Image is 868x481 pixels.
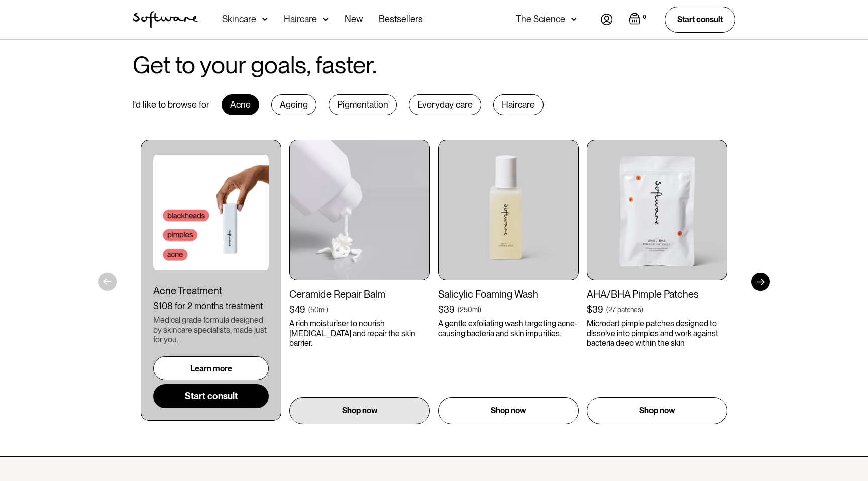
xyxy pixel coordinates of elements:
div: Pigmentation [329,94,397,115]
p: Shop now [639,405,675,417]
div: Salicylic Foaming Wash [438,288,579,300]
div: ) [641,305,643,315]
div: $39 [587,304,603,315]
img: arrow down [323,14,329,24]
div: The Science [516,14,565,24]
a: Salicylic Foaming Wash$39(250ml)A gentle exfoliating wash targeting acne-causing bacteria and ski... [438,140,579,424]
a: Start consult [153,384,269,408]
div: Acne Treatment [153,285,269,297]
div: Haircare [284,14,317,24]
div: $49 [289,304,305,315]
div: 50ml [310,305,326,315]
a: Start consult [665,7,735,32]
p: Shop now [491,405,526,417]
div: ( [458,305,460,315]
div: 27 patches [608,305,641,315]
div: Ceramide Repair Balm [289,288,430,300]
div: Everyday care [409,94,481,115]
a: Open empty cart [629,13,648,27]
div: Skincare [222,14,256,24]
div: ( [308,305,310,315]
div: 250ml [460,305,479,315]
div: $108 for 2 months treatment [153,301,269,312]
div: Medical grade formula designed by skincare specialists, made just for you. [153,315,269,344]
div: Acne [222,94,259,115]
a: Learn more [153,356,269,380]
img: arrow down [571,14,577,24]
img: Software Logo [133,11,198,28]
div: ( [606,305,608,315]
div: 0 [641,13,648,22]
p: Microdart pimple patches designed to dissolve into pimples and work against bacteria deep within ... [587,319,727,348]
div: Learn more [190,364,232,373]
div: Ageing [271,94,316,115]
h2: Get to your goals, faster. [133,52,377,78]
p: A gentle exfoliating wash targeting acne-causing bacteria and skin impurities. [438,319,579,338]
p: Shop now [342,405,378,417]
img: arrow down [262,14,268,24]
p: A rich moisturiser to nourish [MEDICAL_DATA] and repair the skin barrier. [289,319,430,348]
div: ) [326,305,328,315]
div: $39 [438,304,455,315]
div: AHA/BHA Pimple Patches [587,288,727,300]
div: ) [479,305,481,315]
a: Ceramide Repair Balm$49(50ml)A rich moisturiser to nourish [MEDICAL_DATA] and repair the skin bar... [289,140,430,424]
div: I’d like to browse for [133,99,209,110]
div: Haircare [493,94,544,115]
a: AHA/BHA Pimple Patches$39(27 patches)Microdart pimple patches designed to dissolve into pimples a... [587,140,727,424]
a: home [133,11,198,28]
